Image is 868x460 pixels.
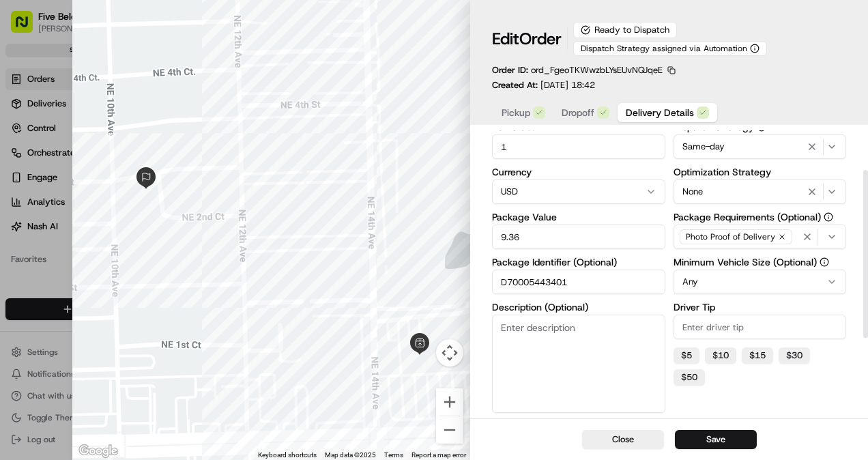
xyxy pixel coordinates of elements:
p: Order ID: [492,64,663,76]
span: Knowledge Base [27,197,104,211]
button: $10 [705,347,736,364]
button: None [674,179,847,204]
span: Same-day [682,141,725,153]
input: Enter items count [492,134,665,159]
label: Dispatch Strategy [674,122,847,132]
button: Save [675,430,757,449]
button: Zoom out [436,416,463,444]
p: Created At: [492,79,595,91]
label: Description (Optional) [492,302,665,312]
label: Package Identifier (Optional) [492,257,665,267]
img: 1736555255976-a54dd68f-1ca7-489b-9aae-adbdc363a1c4 [14,130,38,154]
button: Map camera controls [436,339,463,366]
input: Enter package identifier [492,270,665,294]
img: Nash [14,13,41,40]
button: Minimum Vehicle Size (Optional) [820,257,829,267]
button: Photo Proof of Delivery [674,225,847,249]
label: Currency [492,167,665,177]
a: Report a map error [411,451,466,459]
span: [DATE] 18:42 [540,79,595,91]
button: $30 [779,347,810,364]
button: Close [582,430,664,449]
span: ord_FgeoTKWwzbLYsEUvNQJqeE [531,64,663,76]
label: Package Value [492,212,665,222]
div: 📗 [14,199,25,210]
p: Welcome 👋 [14,54,248,76]
input: Enter package value [492,225,665,249]
span: Dropoff [562,106,594,119]
span: Pylon [136,231,165,241]
div: We're available if you need us! [46,143,173,154]
label: Minimum Vehicle Size (Optional) [674,257,847,267]
input: Got a question? Start typing here... [35,87,246,102]
span: API Documentation [129,197,219,211]
button: $15 [742,347,773,364]
label: Optimization Strategy [674,167,847,177]
a: Terms (opens in new tab) [384,451,403,459]
button: Keyboard shortcuts [258,450,317,460]
span: Pickup [502,106,530,119]
button: Package Requirements (Optional) [824,212,833,222]
a: Open this area in Google Maps (opens a new window) [76,442,121,460]
div: Ready to Dispatch [573,22,677,38]
a: 📗Knowledge Base [8,192,110,216]
button: Start new chat [232,134,248,150]
h1: Edit [492,28,562,50]
span: Delivery Details [626,106,694,119]
button: $5 [674,347,699,364]
span: Photo Proof of Delivery [686,231,775,242]
span: Dispatch Strategy assigned via Automation [581,43,747,54]
span: Order [519,28,562,50]
img: Google [76,442,121,460]
a: 💻API Documentation [110,192,225,216]
label: Driver Tip [674,302,847,312]
div: 💻 [115,199,126,210]
button: Zoom in [436,388,463,416]
label: Items Count [492,122,665,132]
button: $50 [674,369,705,386]
a: Powered byPylon [96,230,165,241]
span: Map data ©2025 [325,451,376,459]
button: Dispatch Strategy assigned via Automation [573,41,767,56]
label: Package Requirements (Optional) [674,212,847,222]
input: Enter driver tip [674,315,847,339]
button: Same-day [674,134,847,159]
span: None [682,186,703,198]
div: Start new chat [46,130,224,143]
